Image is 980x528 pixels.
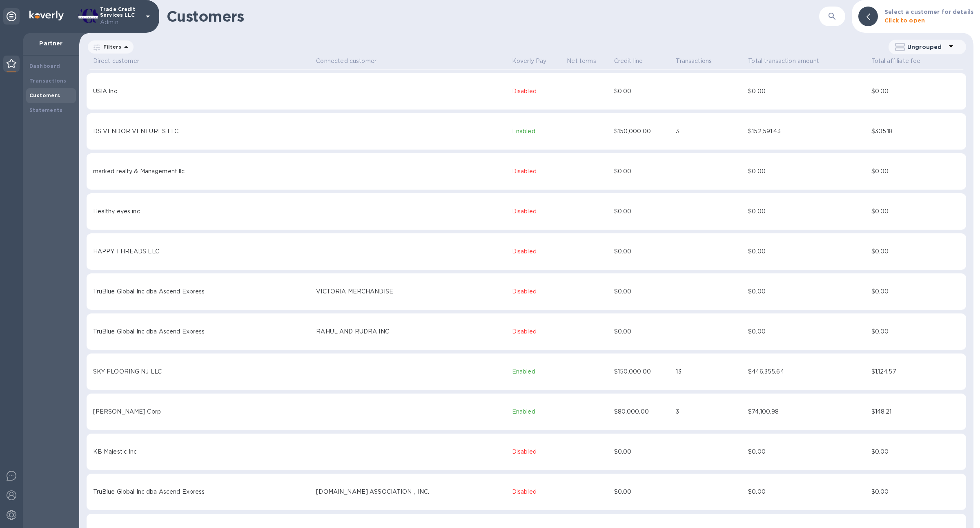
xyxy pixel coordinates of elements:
[871,207,960,216] div: $0.00
[512,56,547,66] span: Koverly Pay
[512,488,563,496] p: Disabled
[93,127,313,136] div: DS VENDOR VENTURES LLC
[614,488,673,496] div: $0.00
[316,488,509,496] div: [DOMAIN_NAME] ASSOCIATION，INC.
[871,327,960,336] div: $0.00
[676,127,745,136] div: 3
[512,247,563,256] p: Disabled
[614,87,673,96] div: $0.00
[748,167,868,176] div: $0.00
[316,56,376,66] span: Connected customer
[316,287,509,296] div: VICTORIA MERCHANDISE
[567,56,596,66] span: Net terms
[29,63,60,69] b: Dashboard
[512,287,563,296] p: Disabled
[29,107,62,113] b: Statements
[93,56,150,66] span: Direct customer
[748,127,868,136] div: $152,591.43
[614,207,673,216] div: $0.00
[871,56,921,66] span: Total affiliate fee
[871,167,960,176] div: $0.00
[93,87,313,96] div: USIA Inc
[748,287,868,296] div: $0.00
[748,207,868,216] div: $0.00
[871,56,931,66] span: Total affiliate fee
[884,9,973,15] b: Select a customer for details
[676,367,745,376] div: 13
[871,87,960,96] div: $0.00
[100,7,141,27] p: Trade Credit Services LLC
[748,247,868,256] div: $0.00
[614,127,673,136] div: $150,000.00
[512,207,563,216] p: Disabled
[93,327,313,336] div: TruBlue Global Inc dba Ascend Express
[676,56,712,66] span: Transactions
[93,56,139,66] span: Direct customer
[676,56,722,66] span: Transactions
[93,207,313,216] div: Healthy eyes inc
[29,11,64,20] img: Logo
[93,447,313,456] div: KB Majestic Inc
[512,447,563,456] p: Disabled
[29,92,60,98] b: Customers
[614,407,673,416] div: $80,000.00
[167,8,710,25] h1: Customers
[748,488,868,496] div: $0.00
[871,367,960,376] div: $1,124.57
[512,407,563,416] p: Enabled
[100,18,141,27] p: Admin
[748,87,868,96] div: $0.00
[871,247,960,256] div: $0.00
[512,87,563,96] p: Disabled
[614,56,643,66] span: Credit line
[93,287,313,296] div: TruBlue Global Inc dba Ascend Express
[871,127,960,136] div: $305.18
[748,327,868,336] div: $0.00
[614,367,673,376] div: $150,000.00
[29,39,73,47] p: Partner
[93,247,313,256] div: HAPPY THREADS LLC
[93,407,313,416] div: [PERSON_NAME] Corp
[316,327,509,336] div: RAHUL AND RUDRA INC
[512,367,563,376] p: Enabled
[614,447,673,456] div: $0.00
[871,287,960,296] div: $0.00
[614,247,673,256] div: $0.00
[871,447,960,456] div: $0.00
[614,56,654,66] span: Credit line
[748,56,819,66] span: Total transaction amount
[614,167,673,176] div: $0.00
[748,56,830,66] span: Total transaction amount
[93,367,313,376] div: SKY FLOORING NJ LLC
[512,167,563,176] p: Disabled
[871,407,960,416] div: $148.21
[93,167,313,176] div: marked realty & Management llc
[93,488,313,496] div: TruBlue Global Inc dba Ascend Express
[614,287,673,296] div: $0.00
[676,407,745,416] div: 3
[7,59,16,68] img: Partner
[748,447,868,456] div: $0.00
[512,327,563,336] p: Disabled
[100,43,121,50] p: Filters
[512,127,563,136] p: Enabled
[29,78,67,84] b: Transactions
[3,8,20,25] div: Unpin categories
[748,367,868,376] div: $446,355.64
[614,327,673,336] div: $0.00
[871,488,960,496] div: $0.00
[748,407,868,416] div: $74,100.98
[907,43,946,51] p: Ungrouped
[884,17,925,24] b: Click to open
